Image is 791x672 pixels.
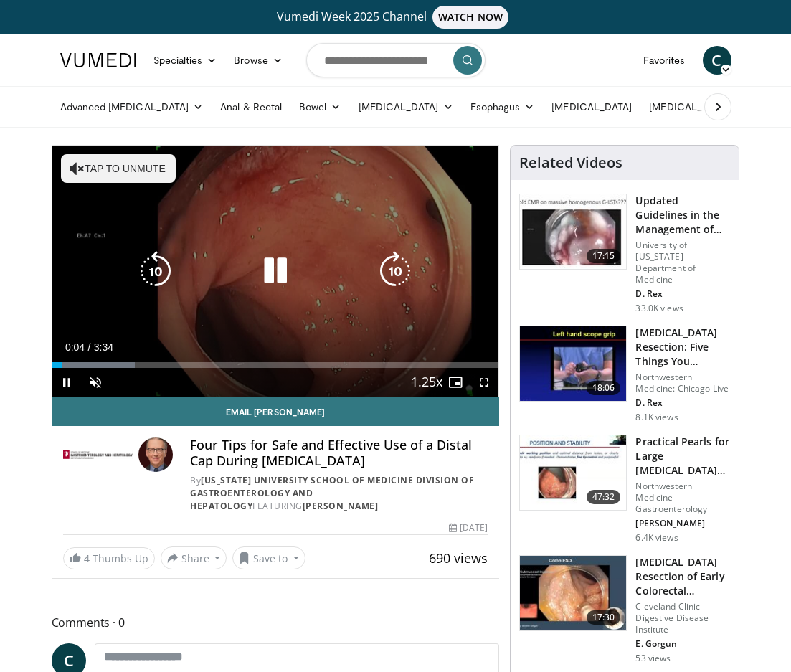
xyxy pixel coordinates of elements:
a: 17:15 Updated Guidelines in the Management of Large Colon Polyps: Inspecti… University of [US_STA... [519,194,730,314]
a: 18:06 [MEDICAL_DATA] Resection: Five Things You Probably Are Not Doing but Should Northwestern Me... [519,326,730,423]
a: Specialties [145,46,226,75]
h4: Four Tips for Safe and Effective Use of a Distal Cap During [MEDICAL_DATA] [190,437,488,468]
img: 2f3204fc-fe9c-4e55-bbc2-21ba8c8e5b61.150x105_q85_crop-smart_upscale.jpg [520,556,626,630]
a: C [703,46,731,75]
video-js: Video Player [52,146,499,397]
p: 6.4K views [635,532,678,544]
a: Anal & Rectal [212,93,290,121]
input: Search topics, interventions [306,43,486,77]
div: [DATE] [449,521,488,534]
a: [MEDICAL_DATA] [543,93,640,121]
a: Email [PERSON_NAME] [52,397,500,426]
button: Fullscreen [470,368,498,397]
a: Vumedi Week 2025 ChannelWATCH NOW [52,6,740,29]
h3: Updated Guidelines in the Management of Large Colon Polyps: Inspecti… [635,194,730,237]
a: 17:30 [MEDICAL_DATA] Resection of Early Colorectal Neoplasia Cleveland Clinic - Digestive Disease... [519,555,730,664]
span: Comments 0 [52,613,500,632]
button: Share [161,546,227,569]
a: [MEDICAL_DATA] [350,93,462,121]
span: 690 views [429,549,488,567]
h3: [MEDICAL_DATA] Resection of Early Colorectal Neoplasia [635,555,730,598]
a: [PERSON_NAME] [303,500,379,512]
p: 53 views [635,653,671,664]
span: 0:04 [65,341,85,353]
h3: [MEDICAL_DATA] Resection: Five Things You Probably Are Not Doing but Should [635,326,730,369]
div: Progress Bar [52,362,499,368]
p: D. Rex [635,288,730,300]
a: Advanced [MEDICAL_DATA] [52,93,212,121]
span: 17:30 [587,610,621,625]
a: Bowel [290,93,349,121]
h4: Related Videos [519,154,622,171]
button: Pause [52,368,81,397]
span: / [88,341,91,353]
div: By FEATURING [190,474,488,513]
p: Northwestern Medicine Gastroenterology [635,481,730,515]
p: 33.0K views [635,303,683,314]
button: Save to [232,546,305,569]
h3: Practical Pearls for Large [MEDICAL_DATA] Resection [635,435,730,478]
img: 264924ef-8041-41fd-95c4-78b943f1e5b5.150x105_q85_crop-smart_upscale.jpg [520,326,626,401]
span: 17:15 [587,249,621,263]
a: [MEDICAL_DATA] [640,93,752,121]
span: 47:32 [587,490,621,504]
p: Cleveland Clinic - Digestive Disease Institute [635,601,730,635]
button: Playback Rate [412,368,441,397]
a: 4 Thumbs Up [63,547,155,569]
p: University of [US_STATE] Department of Medicine [635,240,730,285]
img: Indiana University School of Medicine Division of Gastroenterology and Hepatology [63,437,133,472]
p: [PERSON_NAME] [635,518,730,529]
p: D. Rex [635,397,730,409]
a: 47:32 Practical Pearls for Large [MEDICAL_DATA] Resection Northwestern Medicine Gastroenterology ... [519,435,730,544]
p: 8.1K views [635,412,678,423]
span: 4 [84,552,90,565]
span: 18:06 [587,381,621,395]
img: VuMedi Logo [60,53,136,67]
span: WATCH NOW [432,6,508,29]
img: dfcfcb0d-b871-4e1a-9f0c-9f64970f7dd8.150x105_q85_crop-smart_upscale.jpg [520,194,626,269]
a: Esophagus [462,93,544,121]
p: E. Gorgun [635,638,730,650]
p: Northwestern Medicine: Chicago Live [635,372,730,394]
a: [US_STATE] University School of Medicine Division of Gastroenterology and Hepatology [190,474,474,512]
button: Tap to unmute [61,154,176,183]
a: Favorites [635,46,694,75]
span: 3:34 [94,341,113,353]
img: Avatar [138,437,173,472]
button: Enable picture-in-picture mode [441,368,470,397]
button: Unmute [81,368,110,397]
img: 0daeedfc-011e-4156-8487-34fa55861f89.150x105_q85_crop-smart_upscale.jpg [520,435,626,510]
a: Browse [225,46,291,75]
